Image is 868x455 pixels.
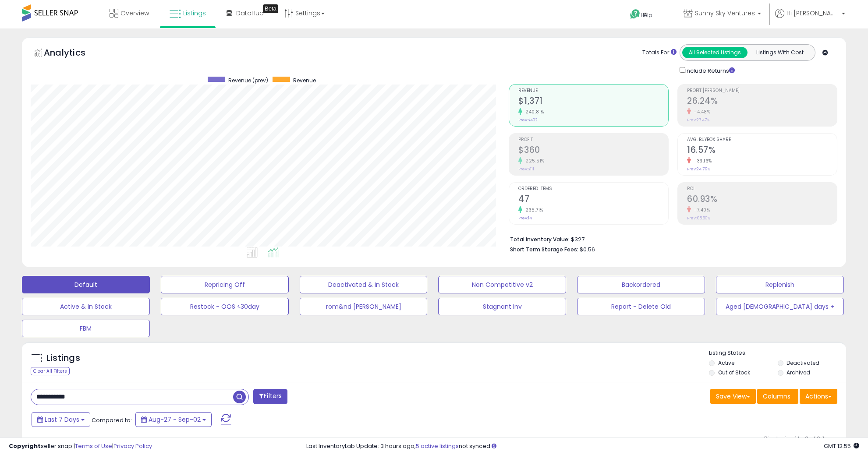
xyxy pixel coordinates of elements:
[9,442,152,451] div: seller snap | |
[691,207,710,213] small: -7.40%
[709,349,846,357] p: Listing States:
[45,415,79,424] span: Last 7 Days
[183,9,206,18] span: Listings
[75,442,112,450] a: Terms of Use
[787,9,839,18] span: Hi [PERSON_NAME]
[31,367,70,375] div: Clear All Filters
[775,9,845,28] a: Hi [PERSON_NAME]
[149,415,201,424] span: Aug-27 - Sep-02
[522,109,544,115] small: 240.81%
[764,435,837,443] div: Displaying 1 to 2 of 2 items
[718,359,734,367] label: Active
[716,298,844,315] button: Aged [DEMOGRAPHIC_DATA] days +
[22,276,150,293] button: Default
[135,412,212,427] button: Aug-27 - Sep-02
[682,47,748,58] button: All Selected Listings
[687,96,837,108] h2: 26.24%
[438,298,566,315] button: Stagnant Inv
[113,442,152,450] a: Privacy Policy
[518,166,534,172] small: Prev: $111
[623,2,670,28] a: Help
[518,145,668,157] h2: $360
[510,233,831,244] li: $327
[44,46,103,61] h5: Analytics
[695,9,755,18] span: Sunny Sky Ventures
[687,117,709,123] small: Prev: 27.47%
[236,9,264,18] span: DataHub
[228,77,268,84] span: Revenue (prev)
[522,158,545,164] small: 225.51%
[518,96,668,108] h2: $1,371
[687,88,837,93] span: Profit [PERSON_NAME]
[518,215,532,221] small: Prev: 14
[718,369,750,376] label: Out of Stock
[438,276,566,293] button: Non Competitive v2
[518,194,668,206] h2: 47
[642,49,677,57] div: Totals For
[716,276,844,293] button: Replenish
[416,442,459,450] a: 5 active listings
[747,47,812,58] button: Listings With Cost
[510,236,570,243] b: Total Inventory Value:
[32,412,90,427] button: Last 7 Days
[161,276,289,293] button: Repricing Off
[710,389,756,404] button: Save View
[22,298,150,315] button: Active & In Stock
[691,109,710,115] small: -4.48%
[522,207,543,213] small: 235.71%
[757,389,798,404] button: Columns
[687,194,837,206] h2: 60.93%
[687,166,710,172] small: Prev: 24.79%
[687,187,837,191] span: ROI
[630,9,641,20] i: Get Help
[9,442,41,450] strong: Copyright
[22,320,150,337] button: FBM
[577,298,705,315] button: Report - Delete Old
[300,298,428,315] button: rom&nd [PERSON_NAME]
[577,276,705,293] button: Backordered
[687,145,837,157] h2: 16.57%
[787,359,819,367] label: Deactivated
[673,65,745,75] div: Include Returns
[120,9,149,18] span: Overview
[763,392,790,401] span: Columns
[518,187,668,191] span: Ordered Items
[518,138,668,142] span: Profit
[253,389,287,404] button: Filters
[687,215,710,221] small: Prev: 65.80%
[510,246,578,253] b: Short Term Storage Fees:
[300,276,428,293] button: Deactivated & In Stock
[824,442,859,450] span: 2025-09-10 12:55 GMT
[263,4,278,13] div: Tooltip anchor
[641,11,652,19] span: Help
[580,245,595,254] span: $0.56
[46,352,80,364] h5: Listings
[161,298,289,315] button: Restock - OOS <30day
[691,158,712,164] small: -33.16%
[306,442,859,451] div: Last InventoryLab Update: 3 hours ago, not synced.
[92,416,132,424] span: Compared to:
[518,88,668,93] span: Revenue
[787,369,810,376] label: Archived
[293,77,316,84] span: Revenue
[518,117,538,123] small: Prev: $402
[687,138,837,142] span: Avg. Buybox Share
[800,389,837,404] button: Actions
